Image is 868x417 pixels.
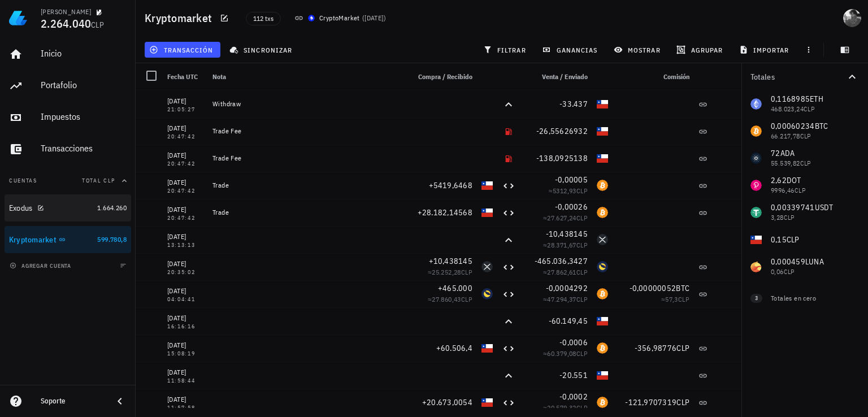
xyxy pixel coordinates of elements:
[167,123,203,134] div: [DATE]
[167,242,203,248] div: 13:13:13
[543,214,588,222] span: ≈
[546,283,588,293] span: -0,0004292
[597,397,608,408] div: BTC-icon
[663,72,689,81] span: Comisión
[520,63,592,90] div: Venta / Enviado
[436,343,472,353] span: +60.506,4
[41,48,127,59] div: Inicio
[163,63,208,90] div: Fecha UTC
[253,12,274,25] span: 112 txs
[547,214,576,222] span: 27.627,24
[661,295,689,303] span: ≈
[167,258,203,270] div: [DATE]
[771,293,836,303] div: Totales en cero
[481,397,493,408] div: CLP-icon
[481,180,493,191] div: CLP-icon
[597,261,608,272] div: LUNC-icon
[9,235,57,245] div: Kryptomarket
[559,337,588,347] span: -0,0006
[597,315,608,327] div: CLP-icon
[537,42,605,58] button: ganancias
[559,392,588,402] span: -0,0002
[91,20,104,30] span: CLP
[549,186,588,195] span: ≈
[167,340,203,351] div: [DATE]
[145,9,216,27] h1: Kryptomarket
[543,268,588,276] span: ≈
[167,95,203,107] div: [DATE]
[5,104,131,131] a: Impuestos
[9,9,27,27] img: LedgiFi
[734,42,796,58] button: importar
[597,125,608,137] div: CLP-icon
[418,72,472,81] span: Compra / Recibido
[485,45,526,54] span: filtrar
[12,262,71,270] span: agregar cuenta
[418,207,472,218] span: +28.182,14568
[167,285,203,297] div: [DATE]
[547,241,576,249] span: 28.371,67
[576,214,588,222] span: CLP
[678,295,689,303] span: CLP
[555,202,588,212] span: -0,00026
[576,403,588,412] span: CLP
[536,153,588,163] span: -138,0925138
[167,215,203,221] div: 20:47:42
[597,342,608,354] div: BTC-icon
[597,207,608,218] div: BTC-icon
[5,72,131,99] a: Portafolio
[167,351,203,357] div: 15:08:19
[576,268,588,276] span: CLP
[167,394,203,405] div: [DATE]
[167,324,203,329] div: 16:16:16
[167,367,203,378] div: [DATE]
[544,45,597,54] span: ganancias
[41,7,91,16] div: [PERSON_NAME]
[676,343,689,353] span: CLP
[543,403,588,412] span: ≈
[428,295,472,303] span: ≈
[479,42,533,58] button: filtrar
[167,204,203,215] div: [DATE]
[208,63,405,90] div: Nota
[576,349,588,358] span: CLP
[676,283,689,293] span: BTC
[597,98,608,110] div: CLP-icon
[41,80,127,90] div: Portafolio
[672,42,730,58] button: agrupar
[630,283,676,293] span: -0,00000052
[597,288,608,299] div: BTC-icon
[676,397,689,407] span: CLP
[41,397,104,406] div: Soporte
[461,268,472,276] span: CLP
[547,349,576,358] span: 60.379,08
[212,181,400,190] div: Trade
[145,42,220,58] button: transacción
[625,397,676,407] span: -121,9707319
[7,260,76,271] button: agregar cuenta
[616,45,661,54] span: mostrar
[559,370,588,380] span: -20.551
[167,405,203,411] div: 11:57:58
[5,41,131,68] a: Inicio
[549,316,588,326] span: -60.149,45
[597,180,608,191] div: BTC-icon
[167,231,203,242] div: [DATE]
[167,312,203,324] div: [DATE]
[741,45,789,54] span: importar
[542,72,588,81] span: Venta / Enviado
[755,294,758,303] span: 3
[232,45,292,54] span: sincronizar
[609,42,667,58] button: mostrar
[167,150,203,161] div: [DATE]
[576,186,588,195] span: CLP
[9,203,33,213] div: Exodus
[555,175,588,185] span: -0,00005
[212,208,400,217] div: Trade
[535,256,588,266] span: -465.036,3427
[665,295,678,303] span: 57,3
[225,42,300,58] button: sincronizar
[167,134,203,140] div: 20:47:42
[429,180,473,190] span: +5419,6468
[536,126,588,136] span: -26,55626932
